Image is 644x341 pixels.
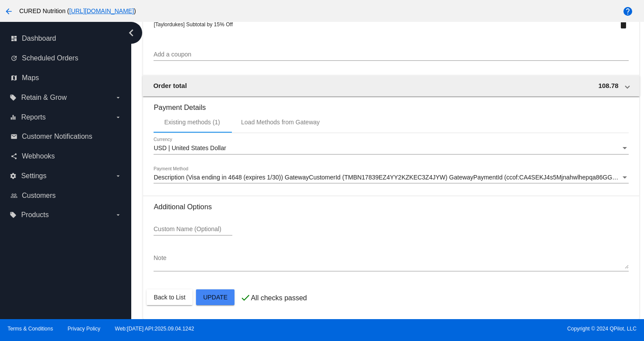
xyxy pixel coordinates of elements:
[10,149,122,163] a: share Webhooks
[22,192,56,200] span: Customers
[154,174,628,181] span: Description (Visa ending in 4648 (expires 1/30)) GatewayCustomerId (TMBN17839EZ4YY2KZKEC3Z4JYW) G...
[69,7,134,14] a: [URL][DOMAIN_NAME]
[115,326,194,332] a: Web:[DATE] API:2025.09.04.1242
[154,51,628,58] input: Add a coupon
[143,75,639,96] mat-expansion-panel-header: Order total 108.78
[10,32,122,46] a: dashboard Dashboard
[22,133,92,141] span: Customer Notifications
[618,19,629,30] mat-icon: delete
[22,54,78,62] span: Scheduled Orders
[7,326,53,332] a: Terms & Conditions
[21,172,46,180] span: Settings
[68,326,101,332] a: Privacy Policy
[21,94,66,102] span: Retain & Grow
[10,114,17,121] i: equalizer
[21,211,49,219] span: Products
[154,144,226,151] span: USD | United States Dollar
[10,130,122,144] a: email Customer Notifications
[10,189,122,203] a: people_outline Customers
[241,119,320,126] div: Load Methods from Gateway
[22,152,55,160] span: Webhooks
[154,203,628,211] h3: Additional Options
[154,145,628,152] mat-select: Currency
[240,292,251,303] mat-icon: check
[251,294,307,302] p: All checks passed
[10,71,122,85] a: map Maps
[115,172,122,179] i: arrow_drop_down
[154,226,232,233] input: Custom Name (Optional)
[154,21,233,28] span: [Taylordukes] Subtotal by 15% Off
[154,294,185,301] span: Back to List
[153,82,187,89] span: Order total
[124,26,138,40] i: chevron_left
[154,97,628,112] h3: Payment Details
[115,114,122,121] i: arrow_drop_down
[115,211,122,218] i: arrow_drop_down
[22,35,56,42] span: Dashboard
[10,172,17,179] i: settings
[10,35,17,42] i: dashboard
[598,82,619,89] span: 108.78
[147,289,192,305] button: Back to List
[22,74,39,82] span: Maps
[10,94,17,101] i: local_offer
[3,6,14,17] mat-icon: arrow_back
[329,326,637,332] span: Copyright © 2024 QPilot, LLC
[10,153,17,160] i: share
[21,113,45,121] span: Reports
[10,192,17,199] i: people_outline
[203,294,227,301] span: Update
[10,55,17,62] i: update
[154,174,628,181] mat-select: Payment Method
[196,289,234,305] button: Update
[10,211,17,218] i: local_offer
[19,7,136,14] span: CURED Nutrition ( )
[10,133,17,140] i: email
[115,94,122,101] i: arrow_drop_down
[10,51,122,65] a: update Scheduled Orders
[623,6,633,17] mat-icon: help
[10,74,17,81] i: map
[164,119,220,126] div: Existing methods (1)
